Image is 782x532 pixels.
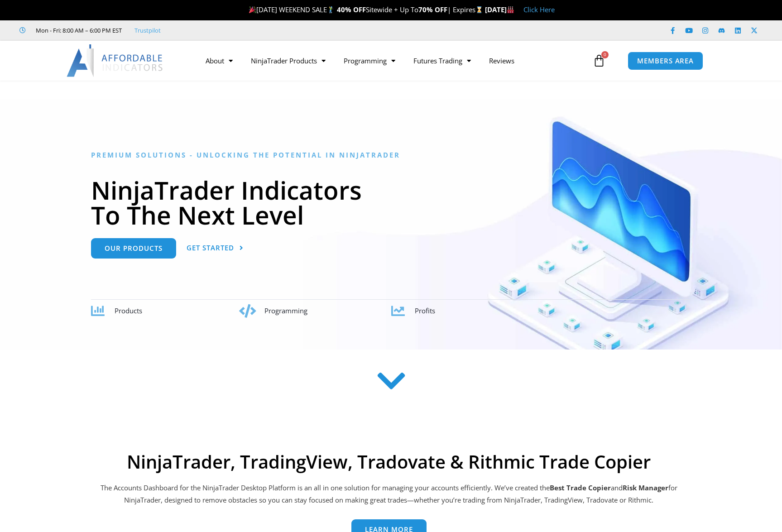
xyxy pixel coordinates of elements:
[628,52,703,70] a: MEMBERS AREA
[337,5,366,14] strong: 40% OFF
[134,25,161,36] a: Trustpilot
[247,5,485,14] span: [DATE] WEEKEND SALE Sitewide + Up To | Expires
[242,50,335,71] a: NinjaTrader Products
[115,306,142,315] span: Products
[623,483,668,492] strong: Risk Manager
[476,6,483,13] img: ⌛
[187,244,234,251] span: Get Started
[507,6,514,13] img: 🏭
[523,5,555,14] a: Click Here
[335,50,404,71] a: Programming
[264,306,307,315] span: Programming
[91,177,691,227] h1: NinjaTrader Indicators To The Next Level
[249,6,256,13] img: 🎉
[197,50,590,71] nav: Menu
[485,5,514,14] strong: [DATE]
[404,50,480,71] a: Futures Trading
[105,245,163,252] span: Our Products
[91,238,176,259] a: Our Products
[67,44,164,77] img: LogoAI | Affordable Indicators – NinjaTrader
[579,48,619,74] a: 0
[637,58,694,64] span: MEMBERS AREA
[34,25,122,36] span: Mon - Fri: 8:00 AM – 6:00 PM EST
[480,50,523,71] a: Reviews
[327,6,334,13] img: 🏌️‍♂️
[187,238,244,259] a: Get Started
[197,50,242,71] a: About
[601,51,609,58] span: 0
[550,483,611,492] b: Best Trade Copier
[99,451,679,473] h2: NinjaTrader, TradingView, Tradovate & Rithmic Trade Copier
[99,482,679,507] p: The Accounts Dashboard for the NinjaTrader Desktop Platform is an all in one solution for managin...
[91,151,691,159] h6: Premium Solutions - Unlocking the Potential in NinjaTrader
[418,5,447,14] strong: 70% OFF
[415,306,435,315] span: Profits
